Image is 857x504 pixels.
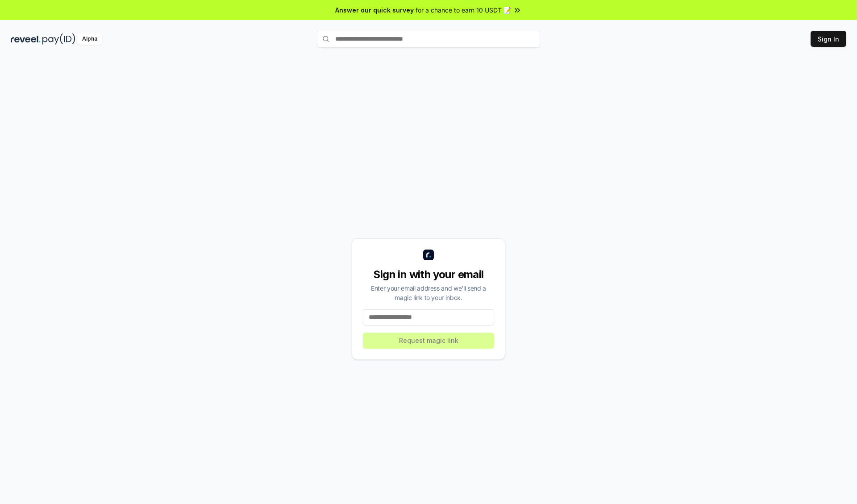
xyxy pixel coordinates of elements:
button: Sign In [811,31,846,47]
span: for a chance to earn 10 USDT 📝 [416,5,511,15]
span: Answer our quick survey [335,5,414,15]
img: reveel_dark [11,33,41,45]
img: pay_id [42,33,75,45]
div: Enter your email address and we’ll send a magic link to your inbox. [363,283,494,302]
div: Sign in with your email [363,267,494,282]
div: Alpha [77,33,102,45]
img: logo_small [423,250,434,260]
